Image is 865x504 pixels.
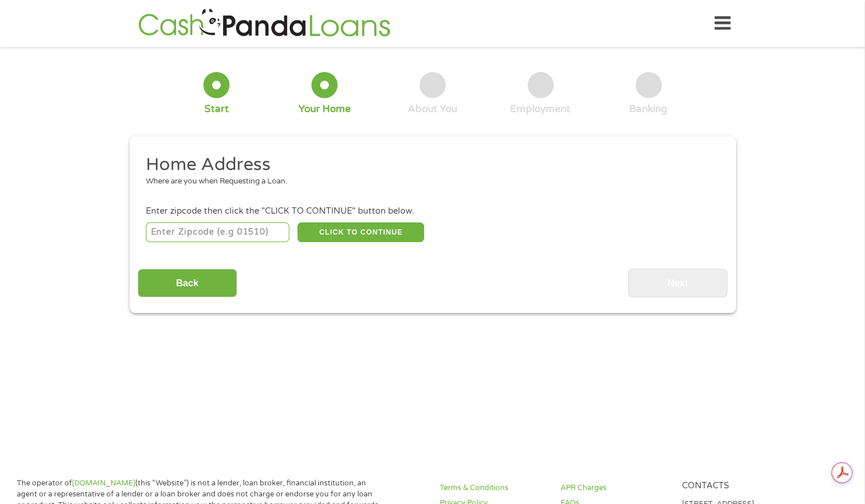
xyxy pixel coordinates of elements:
[146,205,719,218] div: Enter zipcode then click the "CLICK TO CONTINUE" button below.
[628,269,727,297] input: Next
[146,153,710,177] h2: Home Address
[146,176,710,188] div: Where are you when Requesting a Loan.
[72,478,135,488] a: [DOMAIN_NAME]
[408,103,457,116] div: About You
[561,483,667,494] a: APR Charges
[440,483,547,494] a: Terms & Conditions
[629,103,667,116] div: Banking
[135,7,394,40] img: GetLoanNow Logo
[146,222,289,242] input: Enter Zipcode (e.g 01510)
[204,103,229,116] div: Start
[299,103,351,116] div: Your Home
[138,269,237,297] input: Back
[297,222,424,242] button: CLICK TO CONTINUE
[510,103,570,116] div: Employment
[682,481,789,492] h4: Contacts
